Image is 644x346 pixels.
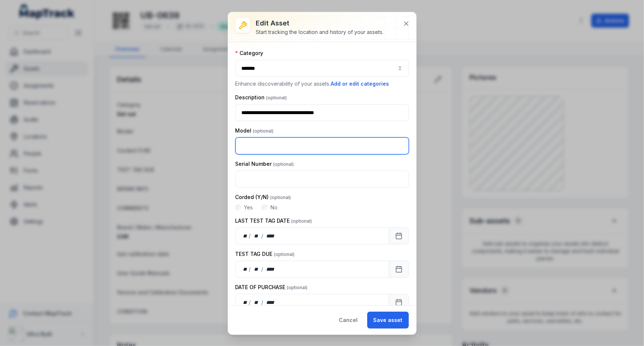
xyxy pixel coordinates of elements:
[251,232,261,240] div: month,
[249,232,251,240] div: /
[256,28,384,36] div: Start tracking the location and history of your assets.
[256,18,384,28] h3: Edit asset
[242,232,249,240] div: day,
[251,299,261,306] div: month,
[235,94,287,101] label: Description
[261,266,264,273] div: /
[235,49,264,57] label: Category
[367,312,409,329] button: Save asset
[235,193,291,201] label: Corded (Y/N)
[249,266,251,273] div: /
[389,261,409,278] button: Calendar
[235,127,274,134] label: Model
[331,80,390,88] button: Add or edit categories
[271,204,278,211] label: No
[242,266,249,273] div: day,
[264,266,278,273] div: year,
[264,232,278,240] div: year,
[235,250,295,258] label: TEST TAG DUE
[261,299,264,306] div: /
[242,299,249,306] div: day,
[244,204,253,211] label: Yes
[249,299,251,306] div: /
[261,232,264,240] div: /
[235,284,308,291] label: DATE OF PURCHASE
[389,294,409,311] button: Calendar
[389,227,409,244] button: Calendar
[264,299,278,306] div: year,
[333,312,364,329] button: Cancel
[235,217,312,225] label: LAST TEST TAG DATE
[251,266,261,273] div: month,
[235,80,409,88] p: Enhance discoverability of your assets.
[235,160,294,168] label: Serial Number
